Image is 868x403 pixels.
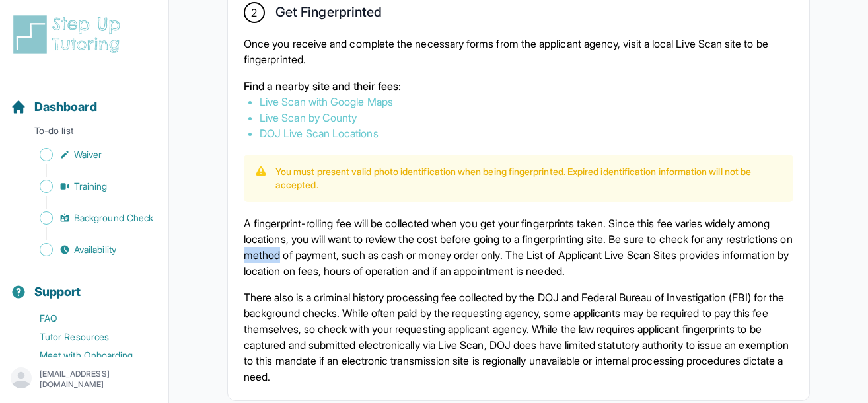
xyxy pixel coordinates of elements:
[11,367,158,391] button: [EMAIL_ADDRESS][DOMAIN_NAME]
[11,209,168,227] a: Background Check
[275,4,382,25] h2: Get Fingerprinted
[74,180,108,193] span: Training
[11,13,128,55] img: logo
[11,328,168,346] a: Tutor Resources
[275,165,783,192] p: You must present valid photo identification when being fingerprinted. Expired identification info...
[260,95,393,108] a: Live Scan with Google Maps
[74,211,153,225] span: Background Check
[11,240,168,259] a: Availability
[251,5,257,20] span: 2
[11,177,168,196] a: Training
[11,346,168,378] a: Meet with Onboarding Support
[260,111,357,124] a: Live Scan by County
[11,309,168,328] a: FAQ
[260,127,379,140] a: DOJ Live Scan Locations
[11,145,168,164] a: Waiver
[34,283,81,301] span: Support
[5,77,163,122] button: Dashboard
[244,36,793,67] p: Once you receive and complete the necessary forms from the applicant agency, visit a local Live S...
[74,243,116,256] span: Availability
[11,98,97,116] a: Dashboard
[5,262,163,307] button: Support
[244,78,793,94] p: Find a nearby site and their fees:
[5,124,163,143] p: To-do list
[244,289,793,385] p: There also is a criminal history processing fee collected by the DOJ and Federal Bureau of Invest...
[244,215,793,279] p: A fingerprint-rolling fee will be collected when you get your fingerprints taken. Since this fee ...
[74,148,102,161] span: Waiver
[40,369,158,390] p: [EMAIL_ADDRESS][DOMAIN_NAME]
[34,98,97,116] span: Dashboard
